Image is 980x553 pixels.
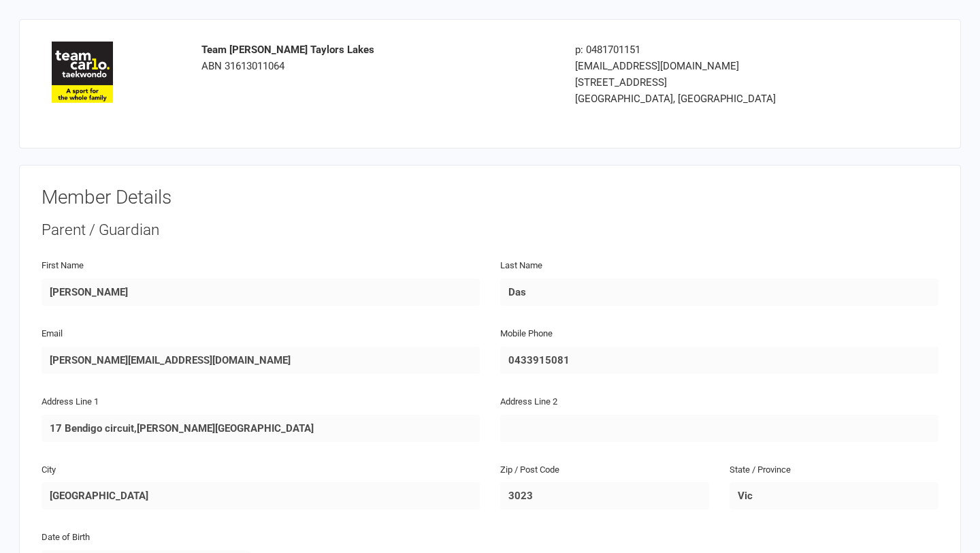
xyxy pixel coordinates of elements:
div: [GEOGRAPHIC_DATA], [GEOGRAPHIC_DATA] [575,91,853,107]
strong: Team [PERSON_NAME] Taylors Lakes [201,44,374,56]
img: image1469446257.png [52,42,113,103]
label: Address Line 1 [42,395,99,409]
label: Address Line 2 [500,395,557,409]
div: [STREET_ADDRESS] [575,74,853,91]
label: State / Province [730,463,791,477]
label: Date of Birth [42,531,90,545]
label: Email [42,327,63,341]
label: City [42,463,56,477]
label: First Name [42,259,84,273]
h3: Member Details [42,187,938,208]
div: ABN 31613011064 [201,42,555,74]
div: p: 0481701151 [575,42,853,58]
div: Parent / Guardian [42,219,938,241]
label: Mobile Phone [500,327,553,341]
div: [EMAIL_ADDRESS][DOMAIN_NAME] [575,58,853,74]
label: Last Name [500,259,542,273]
label: Zip / Post Code [500,463,559,477]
